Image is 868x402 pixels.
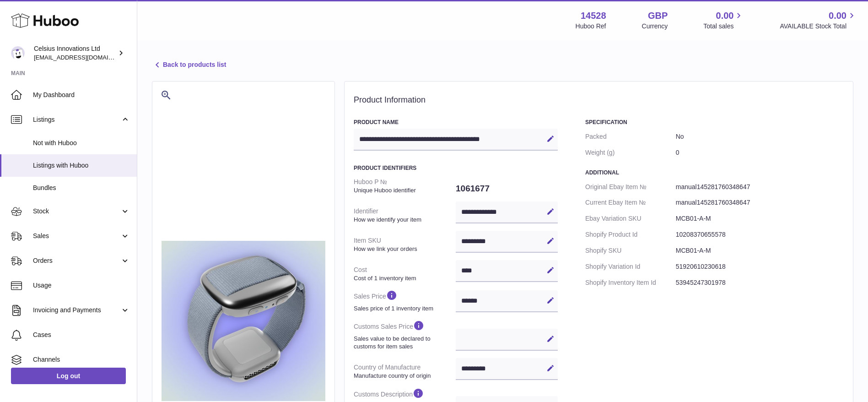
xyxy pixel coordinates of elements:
[585,227,676,243] dt: Shopify Product Id
[354,286,456,316] dt: Sales Price
[354,95,844,105] h2: Product Information
[354,233,456,256] dt: Item SKU
[33,306,120,315] span: Invoicing and Payments
[676,275,844,291] dd: 53945247301978
[354,304,453,313] strong: Sales price of 1 inventory item
[780,22,857,31] span: AVAILABLE Stock Total
[676,145,844,161] dd: 0
[354,372,453,380] strong: Manufacture country of origin
[162,241,325,401] img: 145281760434409.png
[33,207,120,216] span: Stock
[33,256,120,265] span: Orders
[676,211,844,227] dd: MCB01-A-M
[585,211,676,227] dt: Ebay Variation SKU
[676,195,844,211] dd: manual145281760348647
[33,281,130,290] span: Usage
[33,331,130,339] span: Cases
[354,262,456,286] dt: Cost
[676,179,844,195] dd: manual145281760348647
[354,316,456,354] dt: Customs Sales Price
[11,46,25,60] img: internalAdmin-14528@internal.huboo.com
[585,259,676,275] dt: Shopify Variation Id
[585,145,676,161] dt: Weight (g)
[780,10,857,31] a: 0.00 AVAILABLE Stock Total
[34,54,135,61] span: [EMAIL_ADDRESS][DOMAIN_NAME]
[33,355,130,364] span: Channels
[716,10,734,22] span: 0.00
[354,203,456,227] dt: Identifier
[354,274,453,282] strong: Cost of 1 inventory item
[585,129,676,145] dt: Packed
[33,115,120,124] span: Listings
[585,119,844,126] h3: Specification
[354,186,453,195] strong: Unique Huboo identifier
[642,22,668,31] div: Currency
[648,10,668,22] strong: GBP
[676,259,844,275] dd: 51920610230618
[581,10,606,22] strong: 14528
[676,243,844,259] dd: MCB01-A-M
[585,169,844,176] h3: Additional
[456,179,558,198] dd: 1061677
[33,161,130,170] span: Listings with Huboo
[829,10,846,22] span: 0.00
[33,232,120,240] span: Sales
[354,119,558,126] h3: Product Name
[585,179,676,195] dt: Original Ebay Item №
[33,139,130,147] span: Not with Huboo
[676,129,844,145] dd: No
[354,164,558,172] h3: Product Identifiers
[676,227,844,243] dd: 10208370655578
[585,275,676,291] dt: Shopify Inventory Item Id
[33,184,130,192] span: Bundles
[152,60,226,71] a: Back to products list
[703,10,744,31] a: 0.00 Total sales
[354,174,456,198] dt: Huboo P №
[11,368,126,384] a: Log out
[354,359,456,383] dt: Country of Manufacture
[576,22,606,31] div: Huboo Ref
[354,335,453,351] strong: Sales value to be declared to customs for item sales
[34,44,116,62] div: Celsius Innovations Ltd
[354,245,453,253] strong: How we link your orders
[354,216,453,224] strong: How we identify your item
[703,22,744,31] span: Total sales
[585,243,676,259] dt: Shopify SKU
[585,195,676,211] dt: Current Ebay Item №
[33,91,130,99] span: My Dashboard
